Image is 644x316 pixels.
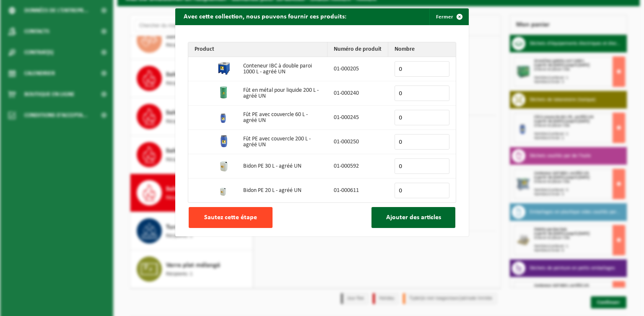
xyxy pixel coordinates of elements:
td: Bidon PE 30 L - agréé UN [237,154,327,179]
td: Bidon PE 20 L - agréé UN [237,179,327,202]
td: 01-000250 [327,130,388,154]
td: Fût PE avec couvercle 60 L - agréé UN [237,106,327,130]
img: 01-000250 [217,135,231,148]
th: Numéro de produit [327,42,388,57]
td: Fût PE avec couvercle 200 L - agréé UN [237,130,327,154]
button: Sautez cette étape [189,207,273,228]
span: Sautez cette étape [204,214,257,221]
td: 01-000245 [327,106,388,130]
button: Ajouter des articles [371,207,455,228]
td: Conteneur IBC à double paroi 1000 L - agréé UN [237,57,327,81]
span: Ajouter des articles [386,214,441,221]
th: Product [188,42,327,57]
h2: Avec cette collection, nous pouvons fournir ces produits: [175,8,355,24]
img: 01-000245 [217,110,231,124]
button: Fermer [429,8,468,25]
td: 01-000611 [327,179,388,202]
img: 01-000205 [217,62,231,75]
th: Nombre [388,42,456,57]
img: 01-000592 [217,159,231,172]
td: 01-000592 [327,154,388,179]
td: 01-000205 [327,57,388,81]
td: 01-000240 [327,81,388,106]
td: Fût en métal pour liquide 200 L - agréé UN [237,81,327,106]
img: 01-000240 [217,86,231,99]
img: 01-000611 [217,183,231,197]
